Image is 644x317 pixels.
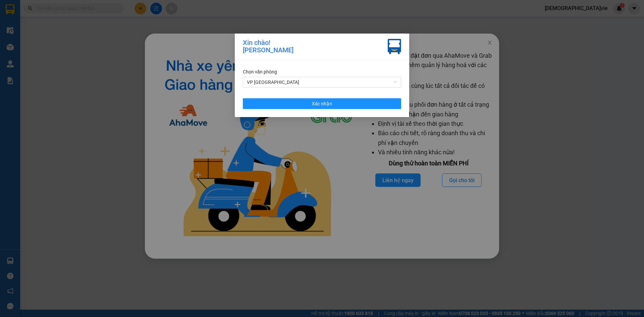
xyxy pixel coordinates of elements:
[388,39,401,54] img: vxr-icon
[243,68,401,75] div: Chọn văn phòng
[247,77,397,87] span: VP Quận 1
[312,100,332,107] span: Xác nhận
[243,98,401,109] button: Xác nhận
[243,39,293,54] div: Xin chào! [PERSON_NAME]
